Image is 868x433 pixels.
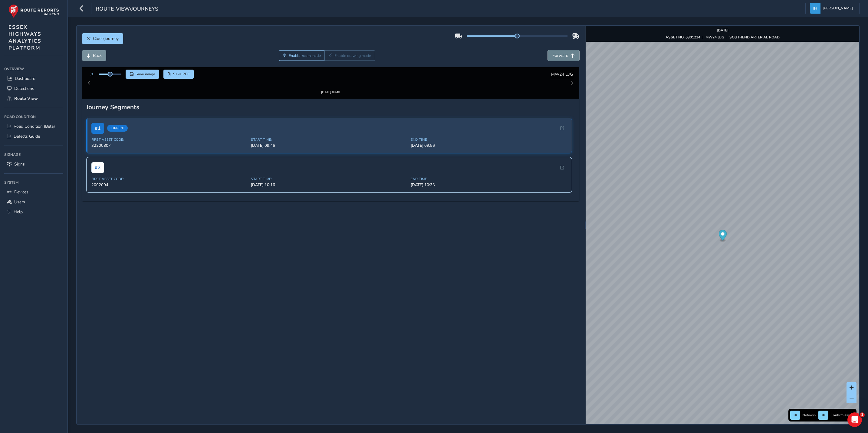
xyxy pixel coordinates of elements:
div: Overview [4,64,63,74]
div: Map marker [718,230,727,242]
span: End Time: [411,132,567,136]
button: Zoom [279,50,325,61]
span: [DATE] 09:56 [411,137,567,143]
button: Back [82,50,106,61]
div: Signage [4,150,63,159]
button: Close journey [82,33,123,44]
span: [DATE] 10:16 [251,177,407,182]
span: Devices [14,189,28,195]
span: [DATE] 09:46 [251,137,407,143]
span: Defects Guide [14,133,40,139]
span: 2002004 [91,177,248,182]
span: Help [14,209,23,215]
span: Route View [14,96,38,101]
iframe: Intercom live chat [847,412,862,427]
span: Signs [14,161,25,167]
span: Current [107,120,128,126]
span: Users [14,199,25,205]
button: [PERSON_NAME] [810,3,855,14]
span: [DATE] 10:33 [411,177,567,182]
span: # 2 [91,157,104,168]
a: Dashboard [4,74,63,84]
a: Road Condition (Beta) [4,121,63,131]
span: Save image [136,72,155,77]
span: Close journey [93,36,119,41]
span: Confirm assets [830,413,855,418]
button: PDF [163,70,194,79]
strong: SOUTHEND ARTERIAL ROAD [729,35,780,40]
button: Forward [548,50,579,61]
a: Defects Guide [4,131,63,141]
span: Road Condition (Beta) [14,123,55,129]
span: ESSEX HIGHWAYS ANALYTICS PLATFORM [8,24,41,51]
a: Signs [4,159,63,169]
strong: ASSET NO. 6301224 [666,35,700,40]
span: Network [802,413,816,418]
span: Start Time: [251,171,407,176]
div: [DATE] 09:48 [312,82,349,87]
a: Devices [4,187,63,197]
span: Forward [552,53,568,58]
strong: MW24 UJG [705,35,724,40]
a: Detections [4,84,63,93]
span: route-view/journeys [96,5,158,14]
span: [PERSON_NAME] [823,3,853,14]
a: Users [4,197,63,207]
span: Detections [14,86,34,91]
span: 32200807 [91,137,248,143]
span: First Asset Code: [91,132,248,136]
a: Help [4,207,63,217]
span: 1 [860,412,865,417]
a: Route View [4,93,63,103]
img: rr logo [8,4,59,18]
div: Journey Segments [86,97,575,106]
div: System [4,178,63,187]
img: diamond-layout [810,3,820,14]
span: # 1 [91,117,104,128]
div: | | [666,35,780,40]
img: Thumbnail frame [312,76,349,82]
span: Save PDF [173,72,190,77]
span: First Asset Code: [91,171,248,176]
button: Save [126,70,159,79]
span: Dashboard [15,76,35,81]
span: MW24 UJG [551,71,573,77]
span: End Time: [411,171,567,176]
span: Back [93,53,102,58]
span: Start Time: [251,132,407,136]
div: Road Condition [4,112,63,121]
strong: [DATE] [717,28,728,33]
span: Enable zoom mode [289,53,321,58]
